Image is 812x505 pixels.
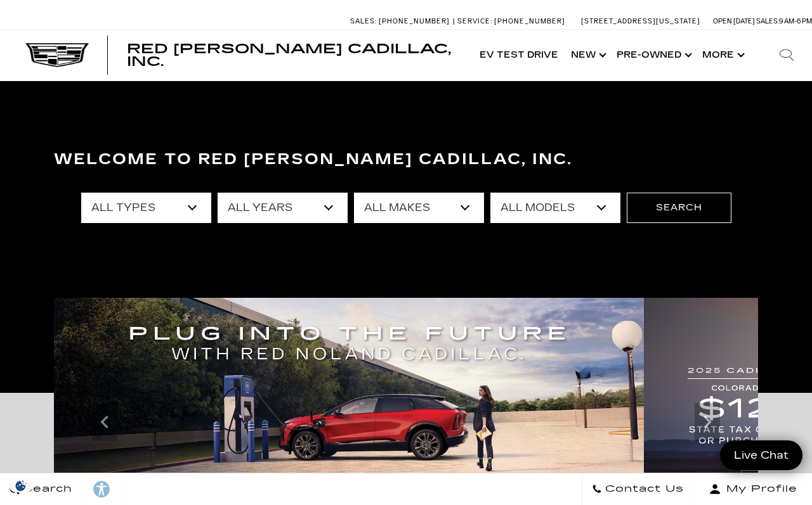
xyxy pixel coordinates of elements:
[756,17,779,25] span: Sales:
[720,440,802,470] a: Live Chat
[350,18,453,25] a: Sales: [PHONE_NUMBER]
[610,30,696,80] a: Pre-Owned
[457,17,492,25] span: Service:
[350,17,377,25] span: Sales:
[379,17,450,25] span: [PHONE_NUMBER]
[627,193,731,223] button: Search
[54,147,758,172] h3: Welcome to Red [PERSON_NAME] Cadillac, Inc.
[581,17,700,25] a: [STREET_ADDRESS][US_STATE]
[695,403,720,441] div: Next
[92,403,117,441] div: Previous
[127,41,451,69] span: Red [PERSON_NAME] Cadillac, Inc.
[582,473,694,505] a: Contact Us
[779,17,812,25] span: 9 AM-6 PM
[602,480,684,498] span: Contact Us
[565,30,610,80] a: New
[218,193,348,223] select: Filter by year
[490,193,620,223] select: Filter by model
[25,43,89,67] img: Cadillac Dark Logo with Cadillac White Text
[127,42,461,68] a: Red [PERSON_NAME] Cadillac, Inc.
[6,479,36,492] img: Opt-Out Icon
[81,193,211,223] select: Filter by type
[728,448,795,463] span: Live Chat
[6,479,36,492] section: Click to Open Cookie Consent Modal
[494,17,565,25] span: [PHONE_NUMBER]
[696,30,749,80] button: More
[694,473,812,505] button: Open user profile menu
[473,30,565,80] a: EV Test Drive
[354,193,484,223] select: Filter by make
[721,480,797,498] span: My Profile
[20,480,72,498] span: Search
[453,18,568,25] a: Service: [PHONE_NUMBER]
[713,17,755,25] span: Open [DATE]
